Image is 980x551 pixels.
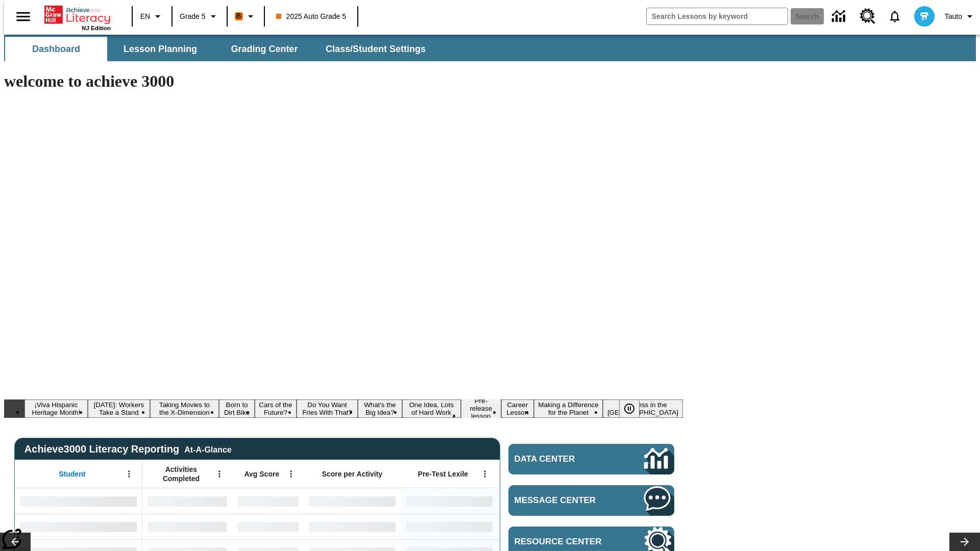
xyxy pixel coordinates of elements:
[514,537,614,547] span: Resource Center
[619,399,640,418] button: Pause
[24,443,232,455] span: Achieve3000 Literacy Reporting
[461,395,501,421] button: Slide 9 Pre-release lesson
[136,7,168,26] button: Language: EN, Select a language
[44,5,111,25] a: Home
[142,488,232,514] div: No Data,
[854,3,881,30] a: Resource Center, Will open in new tab
[140,11,150,22] span: EN
[24,399,88,418] button: Slide 1 ¡Viva Hispanic Heritage Month!
[255,399,296,418] button: Slide 5 Cars of the Future?
[949,533,980,551] button: Lesson carousel, Next
[231,7,261,26] button: Boost Class color is orange. Change class color
[534,399,603,418] button: Slide 11 Making a Difference for the Planet
[109,37,211,61] button: Lesson Planning
[180,11,206,22] span: Grade 5
[908,3,941,30] button: Select a new avatar
[603,399,683,418] button: Slide 12 Sleepless in the Animal Kingdom
[148,465,215,483] span: Activities Completed
[244,469,279,479] span: Avg Score
[44,4,111,31] div: Home
[59,469,85,479] span: Student
[647,8,788,24] input: search field
[5,37,107,61] button: Dashboard
[402,399,461,418] button: Slide 8 One Idea, Lots of Hard Work
[322,469,383,479] span: Score per Activity
[508,444,674,474] a: Data Center
[219,399,255,418] button: Slide 4 Born to Dirt Bike
[508,485,674,516] a: Message Center
[514,495,614,506] span: Message Center
[418,469,469,479] span: Pre-Test Lexile
[297,399,358,418] button: Slide 6 Do You Want Fries With That?
[124,43,197,55] span: Lesson Planning
[4,72,683,91] h1: welcome to achieve 3000
[231,43,298,55] span: Grading Center
[914,6,935,27] img: avatar image
[826,3,854,31] a: Data Center
[32,43,80,55] span: Dashboard
[150,399,219,418] button: Slide 3 Taking Movies to the X-Dimension
[213,37,315,61] button: Grading Center
[212,466,227,482] button: Open Menu
[326,43,426,55] span: Class/Student Settings
[276,11,347,22] span: 2025 Auto Grade 5
[142,514,232,539] div: No Data,
[184,443,231,455] div: At-A-Glance
[283,466,299,482] button: Open Menu
[941,7,980,26] button: Profile/Settings
[4,37,435,61] div: SubNavbar
[88,399,150,418] button: Slide 2 Labor Day: Workers Take a Stand
[477,466,493,482] button: Open Menu
[358,399,402,418] button: Slide 7 What's the Big Idea?
[82,25,111,31] span: NJ Edition
[881,3,908,30] a: Notifications
[501,399,534,418] button: Slide 10 Career Lesson
[8,2,38,32] button: Open side menu
[619,399,650,418] div: Pause
[317,37,434,61] button: Class/Student Settings
[176,7,224,26] button: Grade: Grade 5, Select a grade
[514,454,610,464] span: Data Center
[121,466,137,482] button: Open Menu
[4,35,976,61] div: SubNavbar
[232,514,304,539] div: No Data,
[236,10,241,22] span: B
[232,488,304,514] div: No Data,
[945,11,962,22] span: Tauto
